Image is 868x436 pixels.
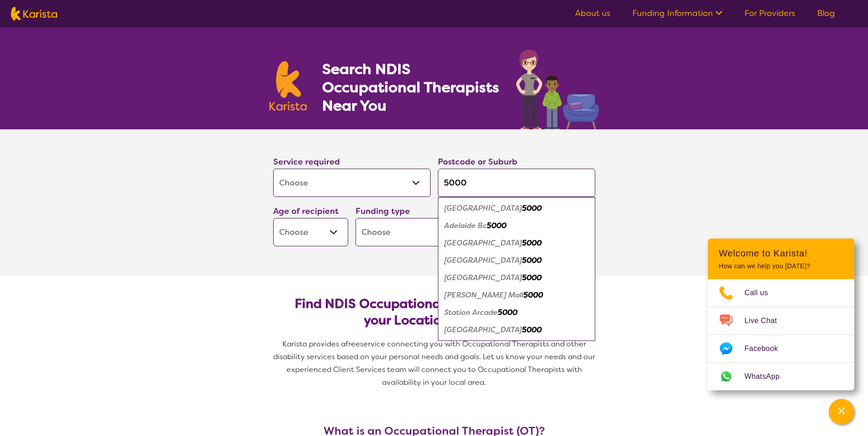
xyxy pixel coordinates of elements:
em: [GEOGRAPHIC_DATA] [444,203,522,213]
label: Age of recipient [273,206,339,217]
em: [GEOGRAPHIC_DATA] [444,255,522,265]
em: Station Arcade [444,308,498,317]
em: 5000 [522,273,542,282]
em: 5000 [522,325,542,335]
a: Funding Information [632,8,722,19]
a: For Providers [744,8,795,19]
a: About us [575,8,610,19]
span: Facebook [744,342,789,356]
span: service connecting you with Occupational Therapists and other disability services based on your p... [273,339,597,387]
em: 5000 [522,203,542,213]
em: 5000 [487,221,507,230]
div: Sturt Street 5000 [442,321,591,339]
label: Service required [273,156,340,167]
div: Hutt Street 5000 [442,269,591,287]
em: [GEOGRAPHIC_DATA] [444,238,522,248]
span: Call us [744,286,779,300]
em: 5000 [498,308,518,317]
em: [PERSON_NAME] Mall [444,290,523,300]
div: Channel Menu [708,239,854,390]
em: 5000 [522,255,542,265]
em: 5000 [523,290,543,300]
input: Type [438,169,595,197]
label: Funding type [356,206,410,217]
img: Karista logo [11,7,57,21]
span: Karista provides a [282,339,345,349]
h2: Find NDIS Occupational Therapists based on your Location & Needs [280,296,588,329]
div: Adelaide 5000 [442,200,591,217]
div: Station Arcade 5000 [442,304,591,321]
em: 5000 [522,238,542,248]
div: Rundle Mall 5000 [442,287,591,304]
div: City West Campus 5000 [442,234,591,252]
a: Blog [817,8,835,19]
em: [GEOGRAPHIC_DATA] [444,325,522,335]
em: [GEOGRAPHIC_DATA] [444,273,522,282]
div: Adelaide Bc 5000 [442,217,591,234]
span: free [345,339,360,349]
p: How can we help you [DATE]? [719,262,843,270]
img: Karista logo [270,61,307,111]
h2: Welcome to Karista! [719,248,843,259]
button: Channel Menu [829,399,854,425]
img: occupational-therapy [516,49,599,129]
ul: Choose channel [708,279,854,390]
label: Postcode or Suburb [438,156,518,167]
div: Halifax Street 5000 [442,252,591,269]
h1: Search NDIS Occupational Therapists Near You [322,60,500,115]
span: WhatsApp [744,370,791,383]
em: Adelaide Bc [444,221,487,230]
a: Web link opens in a new tab. [708,363,854,390]
span: Live Chat [744,314,788,328]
